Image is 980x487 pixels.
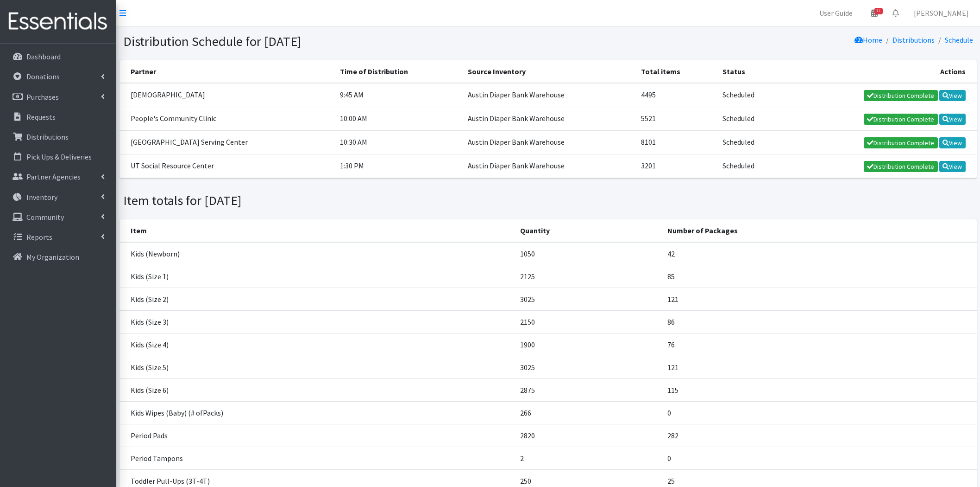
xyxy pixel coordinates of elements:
[906,4,976,22] a: [PERSON_NAME]
[26,52,61,61] p: Dashboard
[4,108,112,126] a: Requests
[119,288,515,310] td: Kids (Size 2)
[515,401,662,424] td: 266
[4,228,112,246] a: Reports
[4,147,112,166] a: Pick Ups & Deliveries
[635,83,716,107] td: 4495
[26,72,60,81] p: Donations
[26,192,57,202] p: Inventory
[717,154,786,178] td: Scheduled
[864,90,938,101] a: Distribution Complete
[662,424,977,447] td: 282
[864,161,938,172] a: Distribution Complete
[864,114,938,125] a: Distribution Complete
[662,378,977,401] td: 115
[939,114,966,125] a: View
[515,447,662,469] td: 2
[4,248,112,266] a: My Organization
[854,35,882,45] a: Home
[462,154,636,178] td: Austin Diaper Bank Warehouse
[334,83,462,107] td: 9:45 AM
[119,219,515,242] th: Item
[945,35,973,45] a: Schedule
[26,212,64,222] p: Community
[119,60,335,83] th: Partner
[26,132,69,141] p: Distributions
[635,60,716,83] th: Total items
[515,265,662,288] td: 2125
[4,6,112,37] img: HumanEssentials
[662,265,977,288] td: 85
[4,67,112,86] a: Donations
[515,310,662,333] td: 2150
[4,47,112,66] a: Dashboard
[812,4,860,22] a: User Guide
[717,83,786,107] td: Scheduled
[119,401,515,424] td: Kids Wipes (Baby) (# ofPacks)
[662,356,977,378] td: 121
[119,242,515,265] td: Kids (Newborn)
[515,219,662,242] th: Quantity
[26,232,52,242] p: Reports
[717,60,786,83] th: Status
[635,154,716,178] td: 3201
[662,288,977,310] td: 121
[662,447,977,469] td: 0
[119,333,515,356] td: Kids (Size 4)
[717,130,786,154] td: Scheduled
[662,242,977,265] td: 42
[892,35,935,45] a: Distributions
[123,33,545,50] h1: Distribution Schedule for [DATE]
[334,60,462,83] th: Time of Distribution
[4,88,112,106] a: Purchases
[662,401,977,424] td: 0
[119,447,515,469] td: Period Tampons
[119,424,515,447] td: Period Pads
[864,4,885,22] a: 11
[4,208,112,226] a: Community
[462,83,636,107] td: Austin Diaper Bank Warehouse
[515,424,662,447] td: 2820
[717,107,786,130] td: Scheduled
[119,310,515,333] td: Kids (Size 3)
[635,107,716,130] td: 5521
[26,92,59,102] p: Purchases
[119,130,335,154] td: [GEOGRAPHIC_DATA] Serving Center
[119,356,515,378] td: Kids (Size 5)
[864,137,938,148] a: Distribution Complete
[662,310,977,333] td: 86
[26,112,56,122] p: Requests
[462,107,636,130] td: Austin Diaper Bank Warehouse
[119,107,335,130] td: People's Community Clinic
[334,107,462,130] td: 10:00 AM
[26,252,79,262] p: My Organization
[939,161,966,172] a: View
[515,378,662,401] td: 2875
[874,8,883,14] span: 11
[515,242,662,265] td: 1050
[123,192,545,209] h1: Item totals for [DATE]
[515,288,662,310] td: 3025
[939,137,966,148] a: View
[119,265,515,288] td: Kids (Size 1)
[939,90,966,101] a: View
[462,60,636,83] th: Source Inventory
[26,152,92,161] p: Pick Ups & Deliveries
[26,172,81,181] p: Partner Agencies
[462,130,636,154] td: Austin Diaper Bank Warehouse
[334,130,462,154] td: 10:30 AM
[4,167,112,186] a: Partner Agencies
[786,60,976,83] th: Actions
[662,219,977,242] th: Number of Packages
[4,128,112,146] a: Distributions
[515,356,662,378] td: 3025
[4,188,112,206] a: Inventory
[119,83,335,107] td: [DEMOGRAPHIC_DATA]
[662,333,977,356] td: 76
[635,130,716,154] td: 8101
[334,154,462,178] td: 1:30 PM
[119,154,335,178] td: UT Social Resource Center
[515,333,662,356] td: 1900
[119,378,515,401] td: Kids (Size 6)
